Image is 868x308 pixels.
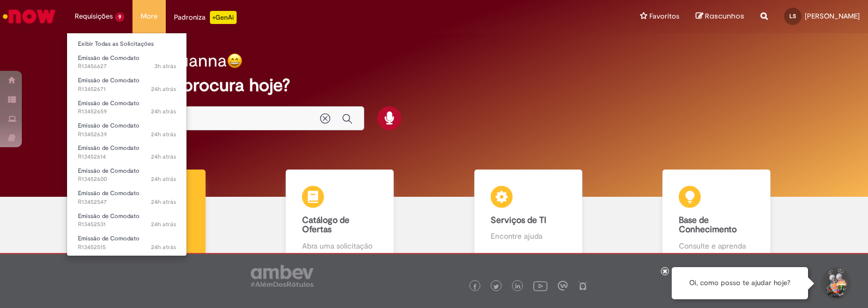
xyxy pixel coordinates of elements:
[78,212,140,220] span: Emissão de Comodato
[302,240,377,251] p: Abra uma solicitação
[515,283,521,290] img: logo_footer_linkedin.png
[115,13,124,22] span: 9
[78,62,176,71] span: R13456627
[151,198,176,206] span: 24h atrás
[78,153,176,161] span: R13452614
[491,231,566,241] p: Encontre ajuda
[78,198,176,207] span: R13452547
[67,165,187,185] a: Aberto R13452600 : Emissão de Comodato
[151,220,176,228] span: 24h atrás
[434,170,623,264] a: Serviços de TI Encontre ajuda
[67,75,187,95] a: Aberto R13452671 : Emissão de Comodato
[78,85,176,94] span: R13452671
[227,53,243,69] img: happy-face.png
[246,170,435,264] a: Catálogo de Ofertas Abra uma solicitação
[472,284,478,289] img: logo_footer_facebook.png
[302,215,349,235] b: Catálogo de Ofertas
[78,54,140,62] span: Emissão de Comodato
[151,243,176,251] span: 24h atrás
[151,85,176,93] time: 27/08/2025 14:09:13
[78,220,176,229] span: R13452531
[210,11,237,24] p: +GenAi
[154,62,176,70] time: 28/08/2025 10:23:12
[151,243,176,251] time: 27/08/2025 13:44:48
[67,233,187,253] a: Aberto R13452515 : Emissão de Comodato
[1,5,57,27] img: ServiceNow
[696,11,744,22] a: Rascunhos
[789,13,796,20] span: LS
[141,11,158,22] span: More
[151,153,176,161] span: 24h atrás
[151,198,176,206] time: 27/08/2025 13:50:17
[151,107,176,116] span: 24h atrás
[174,11,237,24] div: Padroniza
[819,267,852,300] button: Iniciar Conversa de Suporte
[151,107,176,116] time: 27/08/2025 14:06:59
[679,215,737,235] b: Base de Conhecimento
[151,130,176,138] span: 24h atrás
[151,85,176,93] span: 24h atrás
[67,33,187,256] ul: Requisições
[151,220,176,228] time: 27/08/2025 13:47:20
[151,153,176,161] time: 27/08/2025 14:01:33
[558,281,568,291] img: logo_footer_workplace.png
[78,167,140,175] span: Emissão de Comodato
[75,11,113,22] span: Requisições
[78,189,140,197] span: Emissão de Comodato
[679,240,754,251] p: Consulte e aprenda
[533,279,547,293] img: logo_footer_youtube.png
[85,76,784,95] h2: O que você procura hoje?
[67,38,187,50] a: Exibir Todas as Solicitações
[78,175,176,184] span: R13452600
[151,175,176,183] time: 27/08/2025 13:59:13
[67,188,187,208] a: Aberto R13452547 : Emissão de Comodato
[78,99,140,107] span: Emissão de Comodato
[78,130,176,139] span: R13452639
[67,98,187,118] a: Aberto R13452659 : Emissão de Comodato
[623,170,811,264] a: Base de Conhecimento Consulte e aprenda
[151,130,176,138] time: 27/08/2025 14:04:39
[649,11,679,22] span: Favoritos
[67,52,187,73] a: Aberto R13456627 : Emissão de Comodato
[154,62,176,70] span: 3h atrás
[493,284,499,289] img: logo_footer_twitter.png
[57,170,246,264] a: Tirar dúvidas Tirar dúvidas com Lupi Assist e Gen Ai
[67,120,187,140] a: Aberto R13452639 : Emissão de Comodato
[251,265,314,287] img: logo_footer_ambev_rotulo_gray.png
[78,144,140,152] span: Emissão de Comodato
[491,215,546,226] b: Serviços de TI
[67,210,187,231] a: Aberto R13452531 : Emissão de Comodato
[78,76,140,84] span: Emissão de Comodato
[78,122,140,130] span: Emissão de Comodato
[151,175,176,183] span: 24h atrás
[805,11,860,21] span: [PERSON_NAME]
[705,11,744,21] span: Rascunhos
[578,281,588,291] img: logo_footer_naosei.png
[78,243,176,252] span: R13452515
[78,234,140,243] span: Emissão de Comodato
[67,142,187,162] a: Aberto R13452614 : Emissão de Comodato
[78,107,176,116] span: R13452659
[672,267,808,299] div: Oi, como posso te ajudar hoje?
